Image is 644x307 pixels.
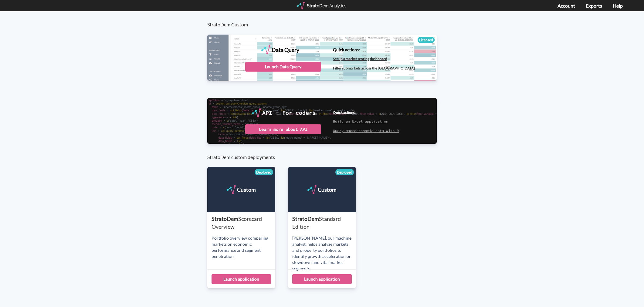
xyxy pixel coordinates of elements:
a: Help [613,3,623,8]
div: Learn more about API [245,124,321,134]
h4: Quick actions: [333,47,415,52]
div: StratoDem [212,215,275,231]
div: Data Query [272,45,299,54]
div: Launch application [212,274,271,284]
div: Custom [237,185,256,194]
span: Standard Edition [292,215,341,230]
a: Set up a market scoring dashboard [333,56,387,61]
div: Portfolio overview comparing markets on economic performance and segment penetration [212,235,275,259]
div: Deployed [335,169,354,175]
h3: StratoDem custom deployments [207,144,443,160]
a: Filter submarkets across the [GEOGRAPHIC_DATA] [333,66,415,70]
span: Scorecard Overview [212,215,262,230]
div: Deployed [255,169,273,175]
a: Account [558,3,575,8]
h3: StratoDem Custom [207,11,443,27]
div: StratoDem [292,215,356,231]
div: Custom [318,185,337,194]
a: Build an Excel application [333,119,388,123]
a: Exports [586,3,602,8]
div: Launch Data Query [245,62,321,72]
a: Query macroeconomic data with R [333,128,399,133]
div: API - For coders [262,108,316,117]
h4: Quick actions: [333,110,399,114]
div: Licensed [418,37,435,43]
div: Launch application [292,274,352,284]
div: [PERSON_NAME], our machine analyst, helps analyze markets and property portfolios to identify gro... [292,235,356,272]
